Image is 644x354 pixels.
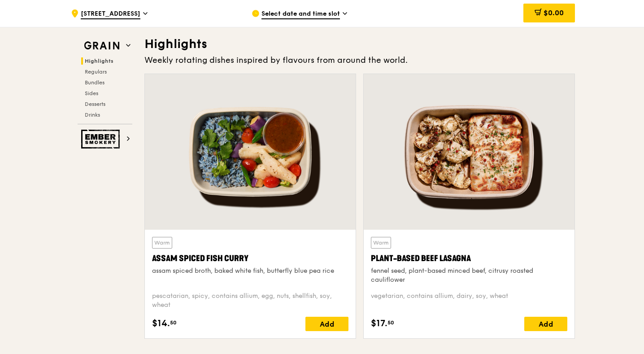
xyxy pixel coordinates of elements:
[144,36,575,52] h3: Highlights
[170,319,177,326] span: 50
[81,130,122,149] img: Ember Smokery web logo
[152,252,348,265] div: Assam Spiced Fish Curry
[524,317,567,331] div: Add
[371,237,391,249] div: Warm
[152,292,348,310] div: pescatarian, spicy, contains allium, egg, nuts, shellfish, soy, wheat
[305,317,348,331] div: Add
[85,79,104,86] span: Bundles
[85,58,113,64] span: Highlights
[371,317,387,330] span: $17.
[81,38,122,54] img: Grain web logo
[387,319,394,326] span: 50
[371,252,567,265] div: Plant-Based Beef Lasagna
[152,237,172,249] div: Warm
[85,101,105,107] span: Desserts
[152,317,170,330] span: $14.
[371,267,567,284] div: fennel seed, plant-based minced beef, citrusy roasted cauliflower
[371,292,567,310] div: vegetarian, contains allium, dairy, soy, wheat
[261,9,340,19] span: Select date and time slot
[85,69,107,75] span: Regulars
[144,54,575,66] div: Weekly rotating dishes inspired by flavours from around the world.
[81,9,140,19] span: [STREET_ADDRESS]
[544,9,564,17] span: $0.00
[85,112,100,118] span: Drinks
[85,90,98,96] span: Sides
[152,267,348,275] div: assam spiced broth, baked white fish, butterfly blue pea rice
